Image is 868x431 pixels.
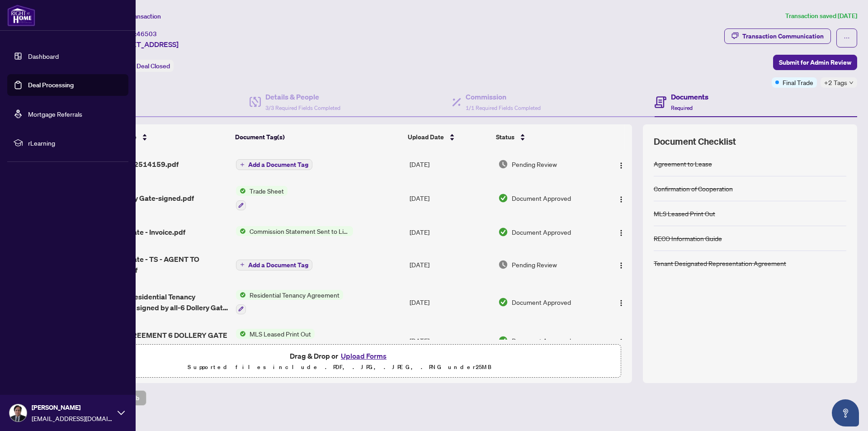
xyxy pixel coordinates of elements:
[724,28,831,44] button: Transaction Communication
[498,260,508,270] img: Document Status
[112,39,179,50] span: [STREET_ADDRESS]
[512,193,571,203] span: Document Approved
[496,132,514,142] span: Status
[236,186,246,196] img: Status Icon
[9,404,27,422] img: Profile Icon
[654,184,733,194] div: Confirmation of Cooperation
[618,299,625,307] img: Logo
[248,262,308,268] span: Add a Document Tag
[236,259,312,270] button: Add a Document Tag
[236,260,312,270] button: Add a Document Tag
[614,225,628,239] button: Logo
[240,162,245,167] span: plus
[498,227,508,237] img: Document Status
[290,350,389,362] span: Drag & Drop or
[137,62,170,70] span: Deal Closed
[236,226,353,236] button: Status IconCommission Statement Sent to Listing Brokerage
[618,338,625,346] img: Logo
[512,260,557,270] span: Pending Review
[742,29,824,43] div: Transaction Communication
[231,124,404,150] th: Document Tag(s)
[406,218,494,246] td: [DATE]
[498,193,508,203] img: Document Status
[64,362,615,373] p: Supported files include .PDF, .JPG, .JPEG, .PNG under 25 MB
[614,191,628,205] button: Logo
[236,159,312,170] button: Add a Document Tag
[671,91,708,102] h4: Documents
[28,52,59,60] a: Dashboard
[112,60,174,72] div: Status:
[7,5,35,26] img: logo
[773,55,857,70] button: Submit for Admin Review
[28,81,74,89] a: Deal Processing
[618,196,625,203] img: Logo
[618,229,625,237] img: Logo
[824,77,847,88] span: +2 Tags
[265,91,340,102] h4: Details & People
[246,290,343,300] span: Residential Tenancy Agreement
[406,283,494,322] td: [DATE]
[236,186,288,210] button: Status IconTrade Sheet
[97,254,229,275] span: 6 Dollery Gate - TS - AGENT TO REVIEW.pdf
[246,329,315,339] span: MLS Leased Print Out
[671,104,693,111] span: Required
[498,336,508,346] img: Document Status
[466,91,541,102] h4: Commission
[406,322,494,360] td: [DATE]
[779,55,851,70] span: Submit for Admin Review
[618,262,625,269] img: Logo
[654,159,712,169] div: Agreement to Lease
[618,162,625,169] img: Logo
[498,297,508,307] img: Document Status
[236,329,246,339] img: Status Icon
[97,193,194,204] span: TS-6 Dollery Gate-signed.pdf
[492,124,599,150] th: Status
[236,290,246,300] img: Status Icon
[236,226,246,236] img: Status Icon
[512,336,571,346] span: Document Approved
[512,297,571,307] span: Document Approved
[654,258,786,268] div: Tenant Designated Representation Agreement
[113,12,161,20] span: View Transaction
[28,110,82,118] a: Mortgage Referrals
[240,262,245,267] span: plus
[246,186,288,196] span: Trade Sheet
[338,350,389,362] button: Upload Forms
[97,291,229,313] span: 7 Ontario Residential Tenancy Agreement signed by all-6 Dollery Gate Ajax.pdf
[614,295,628,309] button: Logo
[406,179,494,218] td: [DATE]
[248,161,308,168] span: Add a Document Tag
[785,11,857,21] article: Transaction saved [DATE]
[32,403,113,412] span: [PERSON_NAME]
[783,77,813,87] span: Final Trade
[406,150,494,179] td: [DATE]
[94,124,232,150] th: (7) File Name
[236,290,343,314] button: Status IconResidential Tenancy Agreement
[498,159,508,169] img: Document Status
[512,159,557,169] span: Pending Review
[614,333,628,348] button: Logo
[408,132,444,142] span: Upload Date
[512,227,571,237] span: Document Approved
[614,157,628,171] button: Logo
[97,330,229,351] span: LEASE AGREEMENT 6 DOLLERY GATE AJAX-RAMCER AND [PERSON_NAME].pdf
[844,35,850,41] span: ellipsis
[137,30,157,38] span: 46503
[246,226,353,236] span: Commission Statement Sent to Listing Brokerage
[849,81,854,85] span: down
[404,124,492,150] th: Upload Date
[236,329,344,353] button: Status IconMLS Leased Print Out
[28,138,122,148] span: rLearning
[466,104,541,111] span: 1/1 Required Fields Completed
[654,208,715,218] div: MLS Leased Print Out
[97,227,185,237] span: 6 Dollery Gate - Invoice.pdf
[654,135,736,148] span: Document Checklist
[614,257,628,272] button: Logo
[654,233,722,243] div: RECO Information Guide
[265,104,340,111] span: 3/3 Required Fields Completed
[236,159,312,171] button: Add a Document Tag
[97,159,179,170] span: Agent EFT 2514159.pdf
[58,345,621,378] span: Drag & Drop orUpload FormsSupported files include .PDF, .JPG, .JPEG, .PNG under25MB
[832,399,859,426] button: Open asap
[406,246,494,283] td: [DATE]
